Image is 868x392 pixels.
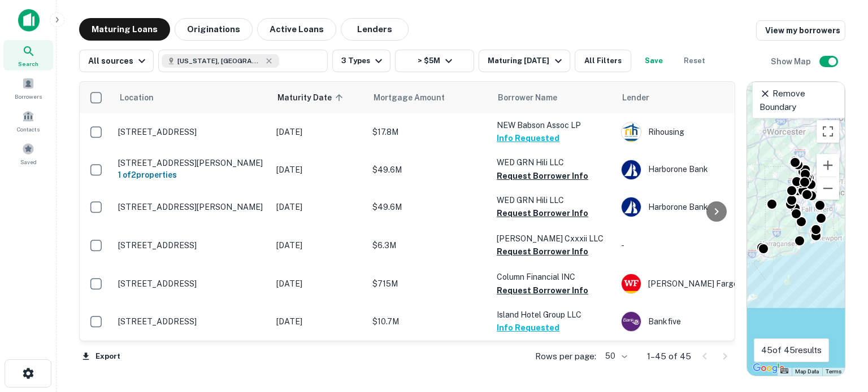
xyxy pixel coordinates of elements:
[18,59,38,68] span: Search
[621,274,791,294] div: [PERSON_NAME] Fargo
[257,18,336,41] button: Active Loans
[601,348,629,364] div: 50
[118,240,265,250] p: [STREET_ADDRESS]
[622,91,649,104] span: Lender
[497,206,588,220] button: Request Borrower Info
[118,127,265,137] p: [STREET_ADDRESS]
[276,201,361,213] p: [DATE]
[3,73,53,103] a: Borrowers
[118,158,265,168] p: [STREET_ADDRESS][PERSON_NAME]
[488,54,565,68] div: Maturing [DATE]
[395,50,474,72] button: > $5M
[88,54,149,68] div: All sources
[811,266,868,320] iframe: Chat Widget
[817,154,839,177] button: Zoom in
[750,361,787,376] a: Open this area in Google Maps (opens a new window)
[277,91,346,104] span: Maturity Date
[622,312,641,331] img: picture
[372,201,485,213] p: $49.6M
[79,18,170,41] button: Maturing Loans
[575,50,631,72] button: All Filters
[276,239,361,252] p: [DATE]
[79,348,123,365] button: Export
[479,50,570,72] button: Maturing [DATE]
[622,122,641,142] img: picture
[497,119,610,131] p: NEW Babson Assoc LP
[621,160,791,180] div: Harborone Bank
[374,91,459,104] span: Mortgage Amount
[276,126,361,138] p: [DATE]
[497,309,610,321] p: Island Hotel Group LLC
[497,284,588,297] button: Request Borrower Info
[332,50,390,72] button: 3 Types
[621,239,791,252] p: -
[621,197,791,217] div: Harborone Bank
[817,177,839,200] button: Zoom out
[622,160,641,179] img: picture
[535,350,596,363] p: Rows per page:
[3,40,53,71] a: Search
[79,50,154,72] button: All sources
[647,350,691,363] p: 1–45 of 45
[372,239,485,252] p: $6.3M
[276,315,361,328] p: [DATE]
[119,91,154,104] span: Location
[372,315,485,328] p: $10.7M
[750,361,787,376] img: Google
[118,279,265,289] p: [STREET_ADDRESS]
[497,131,559,145] button: Info Requested
[497,232,610,245] p: [PERSON_NAME] Cxxxii LLC
[498,91,557,104] span: Borrower Name
[17,125,40,134] span: Contacts
[118,316,265,327] p: [STREET_ADDRESS]
[615,82,796,113] th: Lender
[276,278,361,290] p: [DATE]
[676,50,713,72] button: Reset
[636,50,672,72] button: Save your search to get updates of matches that match your search criteria.
[826,368,841,375] a: Terms (opens in new tab)
[622,274,641,293] img: picture
[271,82,367,113] th: Maturity Date
[15,92,42,101] span: Borrowers
[276,164,361,176] p: [DATE]
[497,245,588,258] button: Request Borrower Info
[3,138,53,169] a: Saved
[372,278,485,290] p: $715M
[497,321,559,334] button: Info Requested
[372,164,485,176] p: $49.6M
[795,368,819,376] button: Map Data
[747,82,845,376] div: 0 0
[20,157,37,166] span: Saved
[761,343,822,357] p: 45 of 45 results
[771,55,813,68] h6: Show Map
[817,120,839,143] button: Toggle fullscreen view
[372,126,485,138] p: $17.8M
[118,202,265,212] p: [STREET_ADDRESS][PERSON_NAME]
[497,194,610,206] p: WED GRN Hili LLC
[622,197,641,217] img: picture
[18,9,40,32] img: capitalize-icon.png
[780,368,788,373] button: Keyboard shortcuts
[112,82,271,113] th: Location
[177,56,262,66] span: [US_STATE], [GEOGRAPHIC_DATA]
[3,105,53,136] a: Contacts
[367,82,491,113] th: Mortgage Amount
[491,82,615,113] th: Borrower Name
[175,18,253,41] button: Originations
[118,169,265,181] h6: 1 of 2 properties
[497,156,610,169] p: WED GRN Hili LLC
[497,271,610,283] p: Column Financial INC
[621,122,791,142] div: Rihousing
[756,20,845,41] a: View my borrowers
[621,311,791,332] div: Bankfive
[759,87,837,113] p: Remove Boundary
[497,169,588,183] button: Request Borrower Info
[341,18,409,41] button: Lenders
